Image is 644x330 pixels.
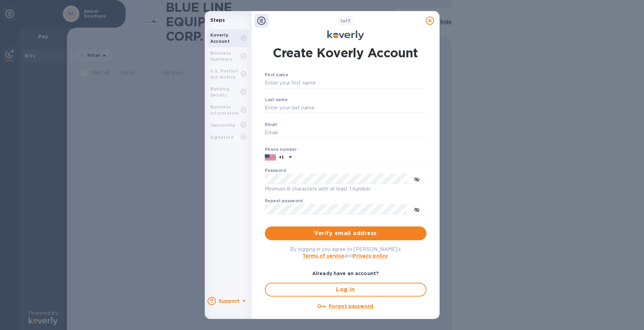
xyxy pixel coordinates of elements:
span: By logging in you agree to [PERSON_NAME]'s and . [290,246,401,259]
b: Steps [210,17,225,23]
span: Verify email address [270,229,421,237]
b: Ownership [210,123,236,128]
label: Email [265,123,277,127]
b: Banking Details [210,86,230,98]
p: +1 [279,154,283,161]
b: Business Information [210,104,239,116]
p: Minimum 8 characters with at least 1 number [265,185,426,193]
button: Log in [265,283,426,297]
label: Phone number [265,147,297,152]
u: Forgot password [329,303,373,309]
input: Email [265,128,426,138]
b: Support [219,298,240,304]
b: Business Summary [210,50,232,62]
b: Koverly Account [210,32,230,44]
b: U.S. Patriot Act Notice [210,68,238,80]
span: Log in [271,285,420,294]
img: US [265,154,276,161]
a: Privacy policy [353,253,388,259]
a: Terms of service [302,253,344,259]
input: Enter your first name [265,78,426,88]
b: Signature [210,135,234,140]
span: 1 [340,18,342,23]
label: Last name [265,98,288,102]
button: toggle password visibility [410,172,424,186]
label: Password [265,169,286,173]
button: Verify email address [265,226,426,240]
label: Repeat password [265,199,303,203]
b: Already have an account? [312,271,379,276]
label: First name [265,73,288,77]
h1: Create Koverly Account [273,44,418,61]
button: toggle password visibility [410,202,424,216]
input: Enter your last name [265,103,426,113]
b: of 7 [340,18,351,23]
